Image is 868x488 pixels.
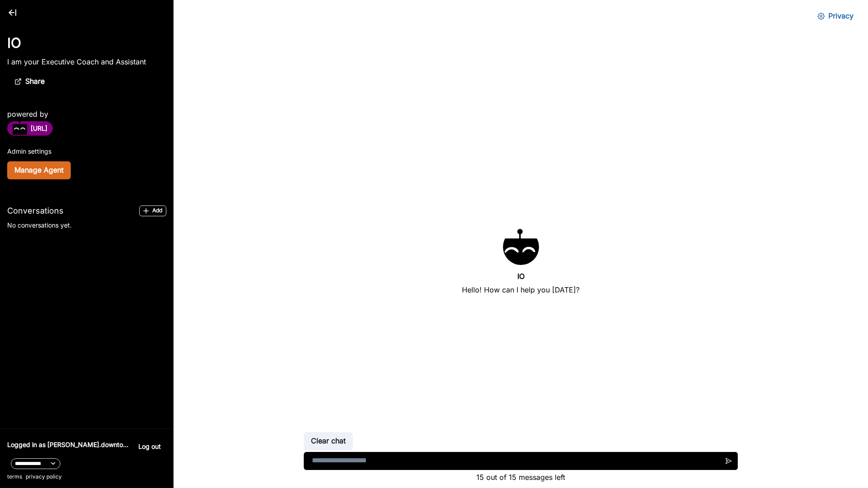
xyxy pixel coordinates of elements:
a: powered byAgenthost[URL] [7,109,166,132]
p: Hello! How can I help you [DATE]? [462,284,580,295]
button: Log out [133,440,166,454]
h2: IO [517,272,525,281]
button: Privacy Settings [810,7,861,25]
p: Admin settings [7,146,166,156]
button: Share [7,73,52,91]
button: Send message [720,452,738,470]
button: [URL] [7,121,53,136]
img: IO logo [503,229,539,265]
button: Clear chat [304,432,353,450]
img: Agenthost [13,120,27,135]
p: powered by [7,109,166,119]
p: Conversations [7,205,64,217]
h2: IO [7,35,166,51]
a: privacy policy [26,473,62,481]
p: 15 out of 15 messages left [304,472,738,483]
p: No conversations yet. [7,220,166,230]
p: Logged in as [PERSON_NAME].downto... [7,440,128,454]
button: Manage Agent [7,161,71,179]
button: Add [139,205,166,216]
a: terms [7,473,22,481]
p: I am your Executive Coach and Assistant [7,56,166,67]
